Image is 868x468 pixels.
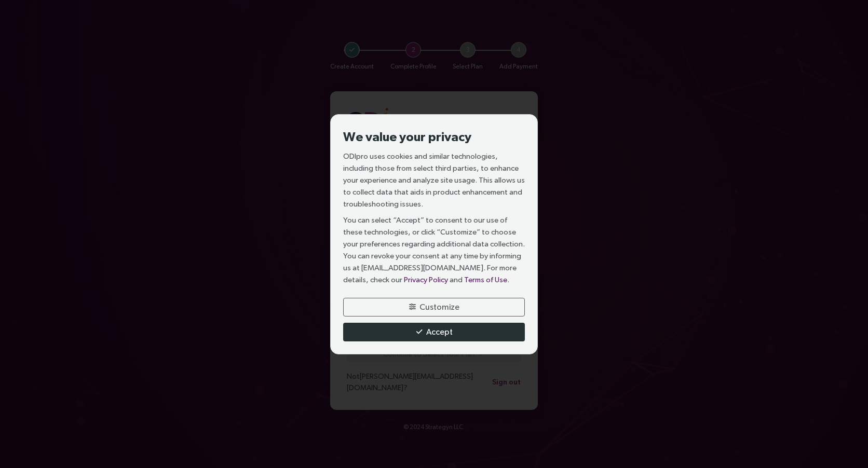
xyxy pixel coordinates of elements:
h3: We value your privacy [343,127,525,146]
button: Customize [343,298,525,316]
a: Privacy Policy [404,275,448,284]
button: Accept [343,323,525,341]
p: ODIpro uses cookies and similar technologies, including those from select third parties, to enhan... [343,150,525,210]
p: You can select “Accept” to consent to our use of these technologies, or click “Customize” to choo... [343,214,525,285]
span: Accept [426,325,453,338]
span: Customize [419,300,459,313]
a: Terms of Use [464,275,507,284]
